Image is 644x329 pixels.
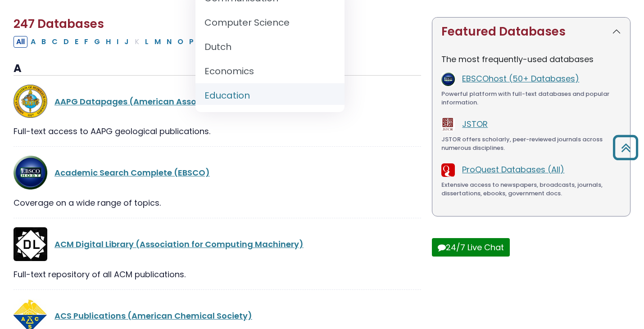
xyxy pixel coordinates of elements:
[103,36,113,48] button: Filter Results H
[91,36,103,48] button: Filter Results G
[609,139,642,156] a: Back to Top
[195,35,345,59] li: Dutch
[462,118,488,130] a: JSTOR
[72,36,81,48] button: Filter Results E
[54,167,210,178] a: Academic Search Complete (EBSCO)
[195,10,345,35] li: Computer Science
[39,36,49,48] button: Filter Results B
[432,238,510,257] button: 24/7 Live Chat
[28,36,38,48] button: Filter Results A
[195,83,345,108] li: Education
[195,59,345,83] li: Economics
[142,36,151,48] button: Filter Results L
[441,135,621,153] div: JSTOR offers scholarly, peer-reviewed journals across numerous disciplines.
[14,16,104,32] span: 247 Databases
[175,36,186,48] button: Filter Results O
[54,239,304,250] a: ACM Digital Library (Association for Computing Machinery)
[114,36,121,48] button: Filter Results I
[441,180,621,198] div: Extensive access to newspapers, broadcasts, journals, dissertations, ebooks, government docs.
[14,62,421,76] h3: A
[54,310,252,321] a: ACS Publications (American Chemical Society)
[14,197,421,209] div: Coverage on a wide range of topics.
[14,36,317,47] div: Alpha-list to filter by first letter of database name
[186,36,196,48] button: Filter Results P
[432,18,630,46] button: Featured Databases
[462,73,579,84] a: EBSCOhost (50+ Databases)
[82,36,91,48] button: Filter Results F
[441,53,621,65] p: The most frequently-used databases
[61,36,72,48] button: Filter Results D
[14,36,27,48] button: All
[14,125,421,137] div: Full-text access to AAPG geological publications.
[54,96,333,107] a: AAPG Datapages (American Association of Petroleum Geologists)
[462,164,564,175] a: ProQuest Databases (All)
[152,36,163,48] button: Filter Results M
[14,268,421,280] div: Full-text repository of all ACM publications.
[122,36,132,48] button: Filter Results J
[49,36,60,48] button: Filter Results C
[164,36,174,48] button: Filter Results N
[441,90,621,107] div: Powerful platform with full-text databases and popular information.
